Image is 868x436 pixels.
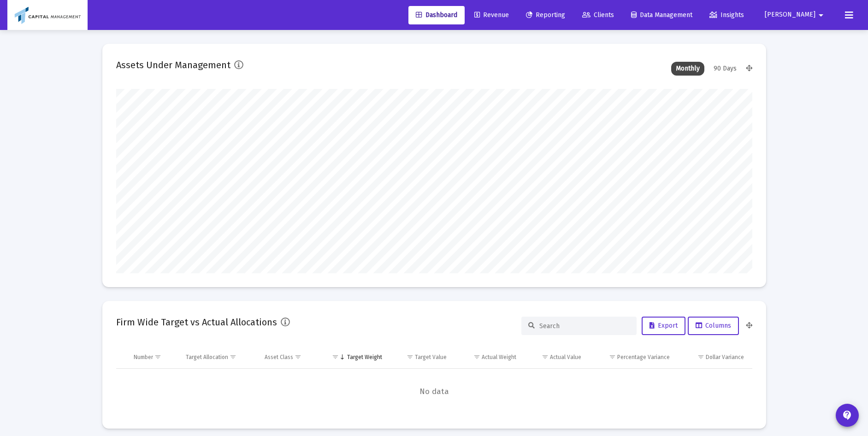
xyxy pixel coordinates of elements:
[467,6,516,24] a: Revenue
[116,58,230,72] h2: Assets Under Management
[389,346,454,368] td: Column Target Value
[696,322,731,330] span: Columns
[582,11,614,19] span: Clients
[765,11,815,19] span: [PERSON_NAME]
[258,346,319,368] td: Column Asset Class
[230,354,236,360] span: Show filter options for column 'Target Allocation'
[416,11,457,19] span: Dashboard
[526,11,565,19] span: Reporting
[842,410,853,421] mat-icon: contact_support
[407,354,413,360] span: Show filter options for column 'Target Value'
[453,346,522,368] td: Column Actual Weight
[319,346,389,368] td: Column Target Weight
[179,346,258,368] td: Column Target Allocation
[347,354,382,361] div: Target Weight
[702,6,751,24] a: Insights
[588,346,676,368] td: Column Percentage Variance
[671,62,704,76] div: Monthly
[676,346,752,368] td: Column Dollar Variance
[688,317,739,335] button: Columns
[617,354,670,361] div: Percentage Variance
[709,11,744,19] span: Insights
[709,62,741,76] div: 90 Days
[265,354,293,361] div: Asset Class
[706,354,744,361] div: Dollar Variance
[127,346,180,368] td: Column Number
[624,6,700,24] a: Data Management
[116,315,277,330] h2: Firm Wide Target vs Actual Allocations
[650,322,678,330] span: Export
[482,354,516,361] div: Actual Weight
[523,346,588,368] td: Column Actual Value
[754,6,838,24] button: [PERSON_NAME]
[408,6,465,24] a: Dashboard
[575,6,621,24] a: Clients
[631,11,692,19] span: Data Management
[415,354,447,361] div: Target Value
[473,354,480,360] span: Show filter options for column 'Actual Weight'
[116,346,752,415] div: Data grid
[539,322,630,330] input: Search
[815,6,827,24] mat-icon: arrow_drop_down
[14,6,81,24] img: Dashboard
[550,354,581,361] div: Actual Value
[519,6,573,24] a: Reporting
[542,354,549,360] span: Show filter options for column 'Actual Value'
[642,317,685,335] button: Export
[186,354,228,361] div: Target Allocation
[332,354,339,360] span: Show filter options for column 'Target Weight'
[609,354,616,360] span: Show filter options for column 'Percentage Variance'
[154,354,161,360] span: Show filter options for column 'Number'
[134,354,153,361] div: Number
[697,354,704,360] span: Show filter options for column 'Dollar Variance'
[295,354,301,360] span: Show filter options for column 'Asset Class'
[474,11,509,19] span: Revenue
[116,387,752,397] span: No data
